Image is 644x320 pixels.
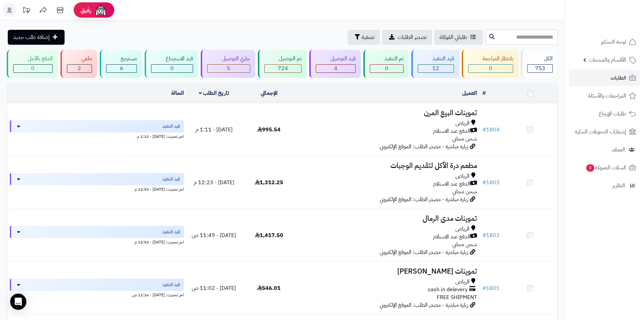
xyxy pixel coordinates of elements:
[59,50,99,78] a: ملغي 2
[316,55,356,63] div: قيد التوصيل
[162,123,180,130] span: قيد التنفيذ
[257,284,281,292] span: 546.01
[278,64,288,72] span: 724
[589,55,626,65] span: الأقسام والمنتجات
[380,301,468,309] span: زيارة مباشرة - مصدر الطلب: الموقع الإلكتروني
[299,215,477,222] h3: تموينات مدى الرمال
[261,89,278,97] a: الإجمالي
[482,231,486,239] span: #
[170,64,174,72] span: 0
[418,55,454,63] div: قيد التنفيذ
[468,55,514,63] div: بانتظار المراجعة
[599,109,626,119] span: طلبات الإرجاع
[482,126,500,134] a: #1804
[199,89,230,97] a: تاريخ الطلب
[452,240,477,249] span: شحن مجاني
[569,142,640,158] a: العملاء
[10,185,184,192] div: اخر تحديث: [DATE] - 12:53 م
[482,89,486,97] a: #
[143,50,199,78] a: قيد الاسترجاع 0
[192,284,236,292] span: [DATE] - 11:02 ص
[598,14,638,28] img: logo-2.png
[151,65,193,72] div: 0
[162,176,180,183] span: قيد التنفيذ
[67,65,92,72] div: 2
[380,195,468,204] span: زيارة مباشرة - مصدر الطلب: الموقع الإلكتروني
[208,65,250,72] div: 5
[455,120,470,127] span: الرياض
[362,33,375,41] span: تصفية
[192,231,236,239] span: [DATE] - 11:49 ص
[410,50,460,78] a: قيد التنفيذ 12
[398,33,427,41] span: تصدير الطلبات
[265,65,302,72] div: 724
[527,55,553,63] div: الكل
[199,50,257,78] a: جاري التوصيل 5
[316,65,355,72] div: 4
[78,64,81,72] span: 2
[437,293,477,301] span: FREE SHIPMENT
[612,181,625,190] span: التقارير
[299,162,477,170] h3: مطعم درة الأكل لتقديم الوجبات
[362,50,410,78] a: تم التنفيذ 0
[257,126,281,134] span: 995.54
[255,231,283,239] span: 1,417.50
[80,6,91,14] span: رفيق
[520,50,559,78] a: الكل753
[482,178,500,187] a: #1803
[106,65,137,72] div: 6
[601,37,626,47] span: لوحة التحكم
[569,159,640,176] a: السلات المتروكة0
[482,126,486,134] span: #
[13,33,50,41] span: إضافة طلب جديد
[586,163,626,172] span: السلات المتروكة
[482,231,500,239] a: #1802
[380,248,468,256] span: زيارة مباشرة - مصدر الطلب: الموقع الإلكتروني
[418,65,454,72] div: 12
[569,88,640,104] a: المراجعات والأسئلة
[432,64,439,72] span: 12
[348,30,380,45] button: تصفية
[433,127,470,135] span: الدفع عند الاستلام
[195,126,233,134] span: [DATE] - 1:11 م
[94,3,108,17] img: ai-face.png
[10,238,184,245] div: اخر تحديث: [DATE] - 12:53 م
[67,55,92,63] div: ملغي
[207,55,250,63] div: جاري التوصيل
[299,268,477,275] h3: تموينات [PERSON_NAME]
[433,233,470,241] span: الدفع عند الاستلام
[370,55,404,63] div: تم التنفيذ
[257,50,308,78] a: تم التوصيل 724
[452,188,477,196] span: شحن مجاني
[171,89,184,97] a: الحالة
[162,281,180,288] span: قيد التنفيذ
[18,3,35,19] a: تحديثات المنصة
[299,109,477,117] h3: تموينات البيع المرن
[588,91,626,101] span: المراجعات والأسئلة
[489,64,492,72] span: 0
[569,124,640,140] a: إشعارات التحويلات البنكية
[380,143,468,151] span: زيارة مباشرة - مصدر الطلب: الموقع الإلكتروني
[98,50,143,78] a: مسترجع 6
[455,172,470,180] span: الرياض
[5,50,59,78] a: الدفع بالآجل 0
[455,278,470,286] span: الرياض
[569,34,640,50] a: لوحة التحكم
[151,55,193,63] div: قيد الاسترجاع
[14,65,52,72] div: 0
[462,89,477,97] a: العميل
[10,291,184,298] div: اخر تحديث: [DATE] - 11:16 ص
[10,294,26,310] div: Open Intercom Messenger
[10,132,184,140] div: اخر تحديث: [DATE] - 1:13 م
[569,70,640,86] a: الطلبات
[227,64,230,72] span: 5
[308,50,362,78] a: قيد التوصيل 4
[120,64,123,72] span: 6
[569,106,640,122] a: طلبات الإرجاع
[264,55,302,63] div: تم التوصيل
[385,64,388,72] span: 0
[162,229,180,235] span: قيد التنفيذ
[586,164,595,172] span: 0
[482,284,500,292] a: #1801
[569,177,640,194] a: التقارير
